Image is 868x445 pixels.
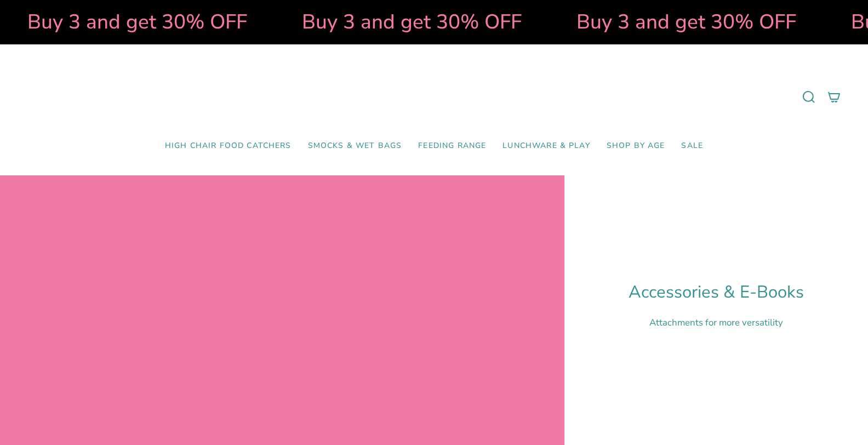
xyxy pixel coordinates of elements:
[598,133,673,159] a: Shop by Age
[165,141,292,151] span: High Chair Food Catchers
[629,316,804,329] p: Attachments for more versatility
[540,8,759,36] strong: Buy 3 and get 30% OFF
[502,141,590,151] span: Lunchware & Play
[494,133,598,159] a: Lunchware & Play
[410,133,494,159] a: Feeding Range
[157,133,300,159] a: High Chair Food Catchers
[681,141,703,151] span: SALE
[629,282,804,303] h1: Accessories & E-Books
[340,61,529,133] a: Mumma’s Little Helpers
[418,141,486,151] span: Feeding Range
[300,133,410,159] a: Smocks & Wet Bags
[308,141,402,151] span: Smocks & Wet Bags
[265,8,485,36] strong: Buy 3 and get 30% OFF
[673,133,711,159] a: SALE
[607,141,665,151] span: Shop by Age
